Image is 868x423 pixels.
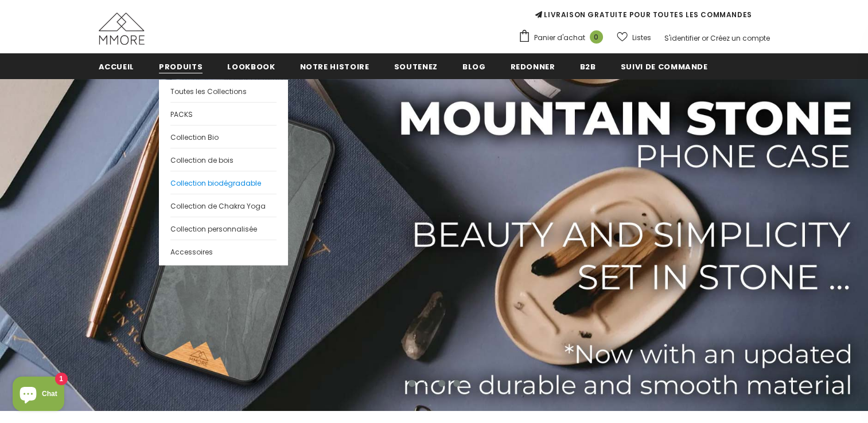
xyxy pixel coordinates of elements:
span: Blog [462,61,486,72]
a: Lookbook [227,53,275,79]
span: Collection Bio [170,132,219,142]
span: Toutes les Collections [170,87,247,96]
a: S'identifier [664,33,700,43]
inbox-online-store-chat: Shopify online store chat [9,377,68,414]
span: Suivi de commande [621,61,708,72]
span: Lookbook [227,61,275,72]
span: Notre histoire [299,61,369,72]
span: Panier d'achat [534,32,585,44]
a: Listes [617,28,651,48]
a: Produits [159,53,203,79]
a: Collection personnalisée [170,217,277,240]
span: Accessoires [170,247,213,257]
a: Collection Bio [170,125,277,148]
a: Suivi de commande [621,53,708,79]
a: Accueil [99,53,135,79]
a: B2B [580,53,596,79]
span: Collection de Chakra Yoga [170,201,266,211]
span: Produits [159,61,203,72]
span: B2B [580,61,596,72]
span: Accueil [99,61,135,72]
span: Collection de bois [170,155,233,165]
a: Collection biodégradable [170,171,277,194]
span: 0 [590,30,603,44]
span: soutenez [394,61,438,72]
a: Créez un compte [710,33,770,43]
span: Redonner [510,61,555,72]
a: soutenez [394,53,438,79]
img: Cas MMORE [99,13,145,45]
a: Redonner [510,53,555,79]
button: 2 [423,380,430,387]
span: Listes [632,32,651,44]
a: Collection de bois [170,148,277,171]
a: Panier d'achat 0 [518,29,609,46]
a: PACKS [170,102,277,125]
span: Collection biodégradable [170,178,261,188]
a: Notre histoire [299,53,369,79]
a: Blog [462,53,486,79]
a: Toutes les Collections [170,80,277,102]
a: Collection de Chakra Yoga [170,194,277,217]
a: Accessoires [170,240,277,263]
button: 1 [408,380,415,387]
span: or [702,33,709,43]
button: 4 [453,380,460,387]
span: Collection personnalisée [170,224,257,234]
span: PACKS [170,109,193,119]
button: 3 [438,380,445,387]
